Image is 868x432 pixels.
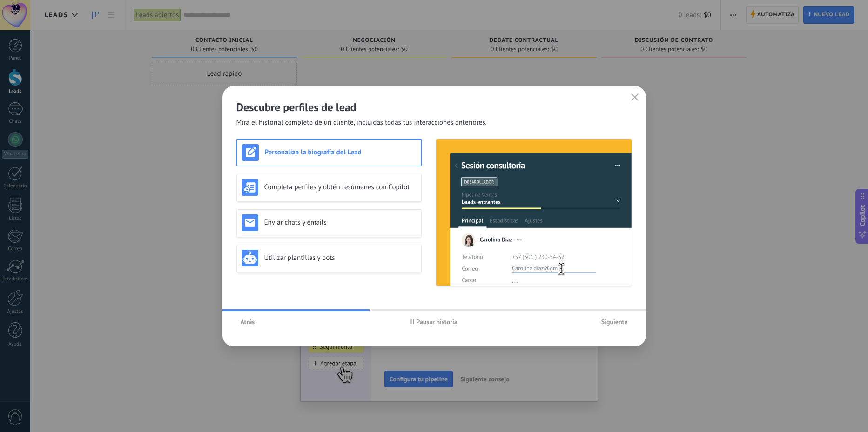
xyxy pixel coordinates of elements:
[601,319,628,325] span: Siguiente
[597,315,632,329] button: Siguiente
[241,319,255,325] span: Atrás
[416,319,458,325] span: Pausar historia
[406,315,462,329] button: Pausar historia
[236,118,487,127] span: Mira el historial completo de un cliente, incluidas todas tus interacciones anteriores.
[236,100,632,114] h2: Descubre perfiles de lead
[264,253,417,262] h3: Utilizar plantillas y bots
[264,183,417,192] h3: Completa perfiles y obtén resúmenes con Copilot
[236,315,259,329] button: Atrás
[265,148,416,157] h3: Personaliza la biografía del Lead
[264,218,417,227] h3: Enviar chats y emails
